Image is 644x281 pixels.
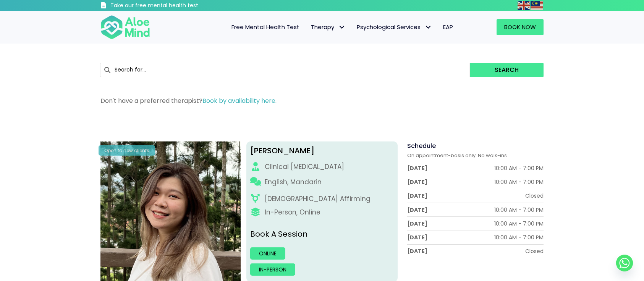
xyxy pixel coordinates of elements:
button: Search [470,63,544,77]
a: In-person [250,263,295,276]
div: Closed [525,247,544,255]
div: [DATE] [407,220,427,227]
div: [DATE] [407,206,427,214]
h3: Take our free mental health test [110,2,239,10]
div: 10:00 AM - 7:00 PM [494,234,544,241]
div: 10:00 AM - 7:00 PM [494,220,544,227]
a: TherapyTherapy: submenu [305,19,351,35]
div: 10:00 AM - 7:00 PM [494,178,544,186]
img: Aloe mind Logo [100,15,150,40]
div: 10:00 AM - 7:00 PM [494,206,544,214]
a: English [518,1,531,10]
div: 10:00 AM - 7:00 PM [494,164,544,172]
a: Take our free mental health test [100,2,239,11]
p: Book A Session [250,229,394,240]
a: Free Mental Health Test [226,19,305,35]
span: Psychological Services [357,23,432,31]
div: [DATE] [407,247,427,255]
div: [PERSON_NAME] [250,145,394,156]
span: Therapy [311,23,345,31]
span: Book Now [504,23,536,31]
div: Clinical [MEDICAL_DATA] [265,162,344,172]
input: Search for... [100,63,470,77]
a: Whatsapp [616,255,633,271]
div: [DATE] [407,178,427,186]
div: In-Person, Online [265,208,320,217]
span: On appointment-basis only. No walk-ins [407,152,507,159]
span: Therapy: submenu [336,22,347,33]
span: Psychological Services: submenu [422,22,434,33]
p: Don't have a preferred therapist? [100,96,544,105]
div: [DATE] [407,164,427,172]
p: English, Mandarin [265,177,322,187]
a: EAP [437,19,459,35]
span: Schedule [407,141,436,150]
img: ms [531,1,543,10]
div: Closed [525,192,544,200]
div: [DATE] [407,234,427,241]
a: Psychological ServicesPsychological Services: submenu [351,19,437,35]
a: Malay [531,1,544,10]
img: en [518,1,530,10]
div: [DEMOGRAPHIC_DATA] Affirming [265,194,371,204]
span: EAP [443,23,453,31]
a: Book by availability here. [202,96,277,105]
a: Book Now [497,19,544,35]
nav: Menu [160,19,459,35]
div: Open to new clients [99,145,155,156]
span: Free Mental Health Test [231,23,299,31]
div: [DATE] [407,192,427,200]
a: Online [250,247,285,260]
